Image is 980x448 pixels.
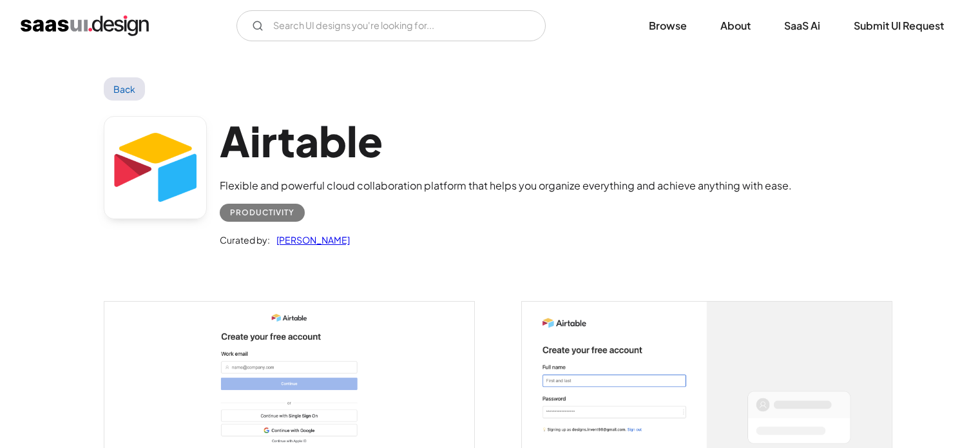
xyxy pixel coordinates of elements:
a: Submit UI Request [838,12,959,40]
h1: Airtable [220,116,792,166]
div: Curated by: [220,232,270,248]
a: Back [104,77,146,101]
input: Search UI designs you're looking for... [236,10,546,41]
form: Email Form [236,10,546,41]
a: About [705,12,766,40]
a: home [21,15,149,36]
div: Flexible and powerful cloud collaboration platform that helps you organize everything and achieve... [220,178,792,193]
div: Productivity [230,205,294,220]
a: SaaS Ai [769,12,836,40]
a: [PERSON_NAME] [270,232,350,248]
a: Browse [633,12,702,40]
